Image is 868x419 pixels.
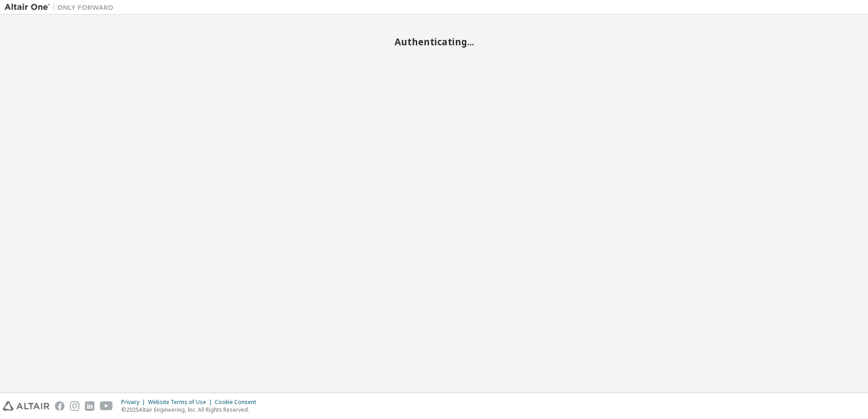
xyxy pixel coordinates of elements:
[148,399,215,406] div: Website Terms of Use
[5,3,118,12] img: Altair One
[3,401,49,411] img: altair_logo.svg
[215,399,261,406] div: Cookie Consent
[70,401,79,411] img: instagram.svg
[100,401,113,411] img: youtube.svg
[5,36,863,48] h2: Authenticating...
[55,401,64,411] img: facebook.svg
[85,401,94,411] img: linkedin.svg
[121,399,148,406] div: Privacy
[121,406,261,414] p: © 2025 Altair Engineering, Inc. All Rights Reserved.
